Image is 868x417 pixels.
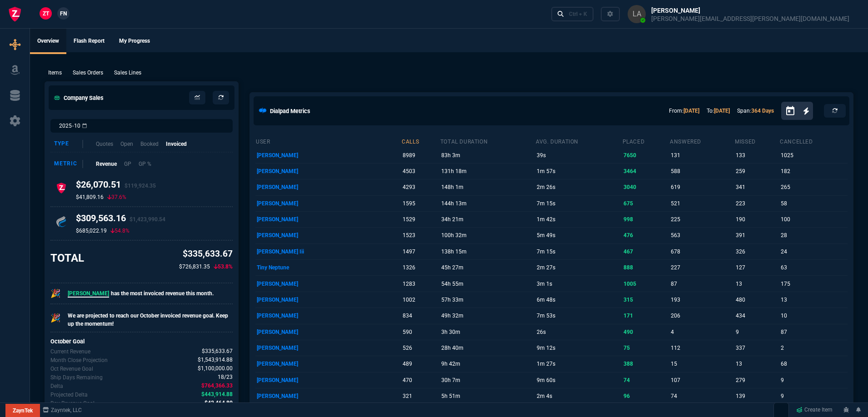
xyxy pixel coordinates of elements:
p: 489 [403,357,438,370]
p: 3h 30m [441,326,534,338]
p: 🎉 [50,287,60,300]
p: 888 [624,261,668,274]
span: The difference between the current month's Revenue and the goal. [201,382,233,390]
p: GP % [139,160,151,168]
div: Type [54,140,83,148]
p: 68 [781,357,846,370]
p: [PERSON_NAME] [257,309,400,322]
p: 563 [671,229,733,242]
p: spec.value [210,373,233,382]
p: [PERSON_NAME] [257,326,400,338]
h4: $309,563.16 [76,213,165,227]
p: 100 [781,213,846,226]
p: 1m 27s [537,357,620,370]
p: Tiny Neptune [257,261,400,274]
p: 28h 40m [441,342,534,354]
p: 7m 15s [537,197,620,210]
p: 74 [624,374,668,387]
p: [PERSON_NAME] [257,213,400,226]
th: user [255,134,401,147]
p: 175 [781,278,846,290]
p: 9 [781,390,846,402]
p: $726,831.35 [179,263,210,271]
p: [PERSON_NAME] [257,229,400,242]
p: 337 [736,342,778,354]
p: 7m 15s [537,245,620,258]
p: 5m 49s [537,229,620,242]
p: 53.8% [214,263,233,271]
p: 87 [671,278,733,290]
p: 3464 [624,165,668,178]
p: Revenue for Oct. [50,347,90,356]
p: 619 [671,181,733,194]
p: 998 [624,213,668,226]
th: total duration [440,134,535,147]
p: 3040 [624,181,668,194]
th: calls [401,134,440,147]
p: 148h 1m [441,181,534,194]
p: $685,022.19 [76,227,107,234]
p: 138h 15m [441,245,534,258]
p: We are projected to reach our October invoiced revenue goal. Keep up the momentum! [68,312,233,328]
p: 1283 [403,278,438,290]
th: answered [669,134,734,147]
p: 1m 57s [537,165,620,178]
p: 4 [671,326,733,338]
p: 100h 32m [441,229,534,242]
p: Sales Lines [114,69,141,77]
span: FN [60,10,67,18]
p: 341 [736,181,778,194]
p: 223 [736,197,778,210]
a: msbcCompanyName [40,406,85,414]
p: 4503 [403,165,438,178]
h5: Dialpad Metrics [270,107,310,115]
p: $41,809.16 [76,194,104,201]
p: Items [48,69,62,77]
p: 225 [671,213,733,226]
p: 1326 [403,261,438,274]
p: GP [124,160,131,168]
p: 139 [736,390,778,402]
p: 259 [736,165,778,178]
th: missed [734,134,779,147]
p: [PERSON_NAME] [257,390,400,402]
p: 24 [781,245,846,258]
p: To: [707,107,730,115]
p: 326 [736,245,778,258]
p: 3m 1s [537,278,620,290]
p: 7m 53s [537,309,620,322]
p: [PERSON_NAME] [257,197,400,210]
p: 5h 51m [441,390,534,402]
p: 265 [781,181,846,194]
p: has the most invoiced revenue this month. [68,289,214,298]
p: spec.value [193,382,233,390]
p: spec.value [193,390,233,399]
p: Delta divided by the remaining ship days. [50,399,95,407]
p: 13 [736,278,778,290]
th: cancelled [779,134,848,147]
p: The difference between the current month's Revenue and the goal. [50,382,63,390]
p: 2 [781,342,846,354]
p: 131h 18m [441,165,534,178]
p: 9m 12s [537,342,620,354]
p: 193 [671,293,733,306]
p: 4293 [403,181,438,194]
p: 590 [403,326,438,338]
p: Company Revenue Goal for Oct. [50,365,93,373]
p: 675 [624,197,668,210]
a: Flash Report [66,29,112,54]
p: 279 [736,374,778,387]
p: 315 [624,293,668,306]
p: 588 [671,165,733,178]
p: 467 [624,245,668,258]
p: 45h 27m [441,261,534,274]
span: Uses current month's data to project the month's close. [198,356,233,364]
p: 49h 32m [441,309,534,322]
p: 112 [671,342,733,354]
h3: TOTAL [50,251,84,265]
p: 9m 60s [537,374,620,387]
p: Span: [737,107,774,115]
span: [PERSON_NAME] [68,290,109,298]
p: 28 [781,229,846,242]
a: [DATE] [683,108,699,114]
